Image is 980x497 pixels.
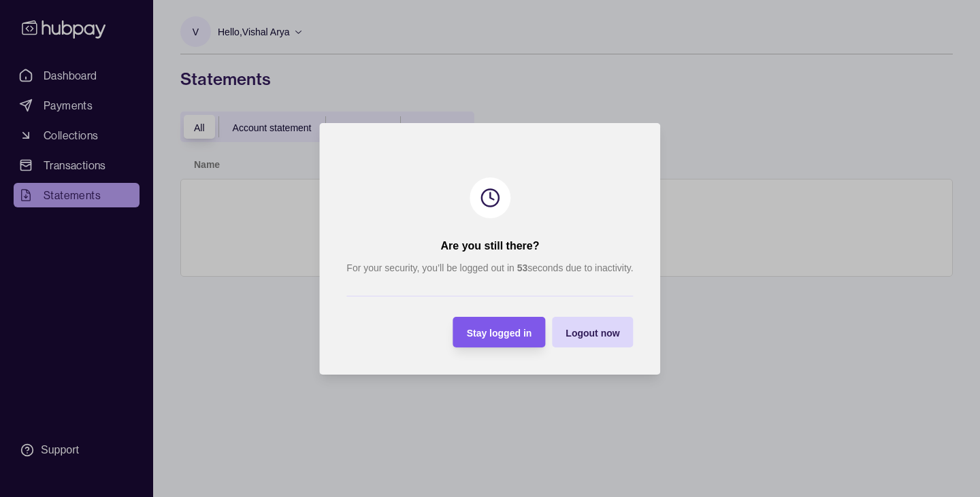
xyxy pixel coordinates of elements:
[346,260,633,275] p: For your security, you’ll be logged out in seconds due to inactivity.
[453,317,546,347] button: Stay logged in
[552,317,633,347] button: Logout now
[441,239,540,254] h2: Are you still there?
[517,262,528,273] strong: 53
[566,327,619,338] span: Logout now
[467,327,532,338] span: Stay logged in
